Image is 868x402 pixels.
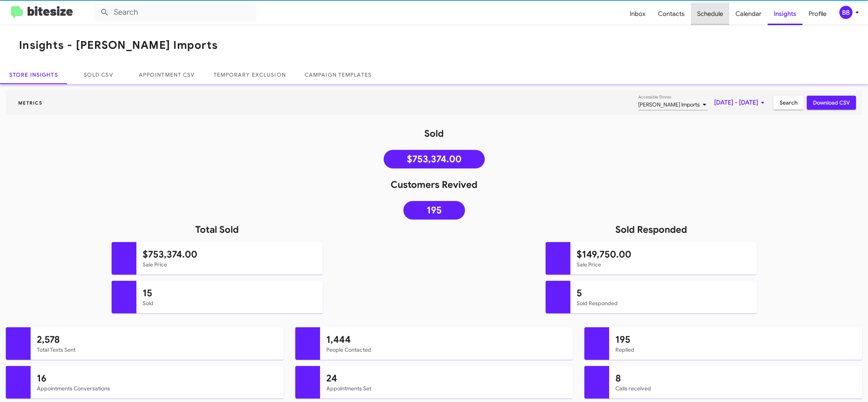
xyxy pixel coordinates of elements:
h1: 195 [615,333,856,346]
span: $753,374.00 [407,155,462,163]
button: Search [773,96,804,110]
span: Download CSV [813,96,850,110]
button: BB [833,6,859,19]
h1: 16 [37,372,277,385]
mat-card-subtitle: Sold Responded [577,299,751,307]
h1: 1,444 [326,333,567,346]
mat-card-subtitle: Appointments Set [326,385,567,392]
h1: Insights - [PERSON_NAME] Imports [19,39,218,52]
h1: 15 [143,287,317,299]
a: Temporary Exclusion [204,65,295,84]
a: Schedule [691,3,729,25]
input: Search [94,3,257,22]
a: Insights [768,3,803,25]
mat-card-subtitle: Appointments Conversations [37,385,277,392]
h1: 2,578 [37,333,277,346]
mat-card-subtitle: Sold [143,299,317,307]
span: Metrics [12,100,48,106]
button: Download CSV [807,96,856,110]
span: [DATE] - [DATE] [714,96,767,110]
a: Profile [803,3,833,25]
button: [DATE] - [DATE] [708,96,773,110]
a: Inbox [623,3,652,25]
mat-card-subtitle: Sale Price [577,261,751,268]
h1: 5 [577,287,751,299]
span: 195 [427,206,442,214]
a: Sold CSV [67,65,129,84]
a: Campaign Templates [295,65,381,84]
a: Contacts [652,3,691,25]
h1: $149,750.00 [577,248,751,261]
span: [PERSON_NAME] Imports [638,101,700,108]
h1: 24 [326,372,567,385]
div: BB [839,6,852,19]
h1: $753,374.00 [143,248,317,261]
a: Calendar [729,3,768,25]
mat-card-subtitle: Replied [615,346,856,354]
h1: Sold Responded [434,223,868,236]
h1: 8 [615,372,856,385]
mat-card-subtitle: Sale Price [143,261,317,268]
mat-card-subtitle: People Contacted [326,346,567,354]
span: Search [780,96,797,110]
a: Appointment CSV [129,65,204,84]
mat-card-subtitle: Calls received [615,385,856,392]
mat-card-subtitle: Total Texts Sent [37,346,277,354]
